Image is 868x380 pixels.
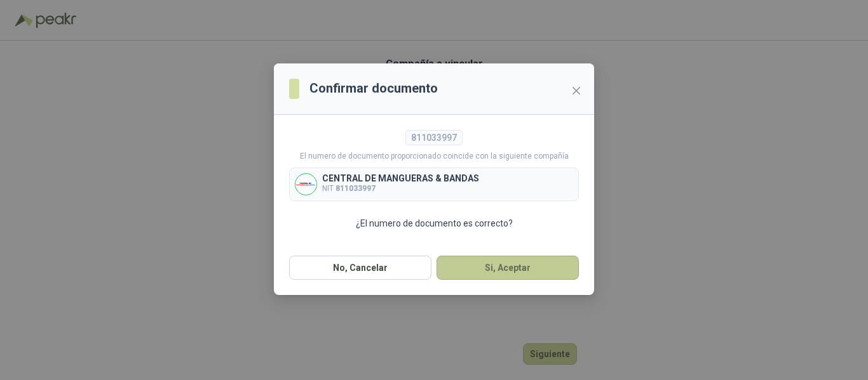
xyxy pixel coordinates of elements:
[571,86,581,96] span: close
[322,183,479,195] p: NIT
[309,79,438,98] h3: Confirmar documento
[289,150,579,162] p: El numero de documento proporcionado coincide con la siguiente compañía
[437,256,579,280] button: Si, Aceptar
[336,184,376,193] b: 811033997
[289,256,431,280] button: No, Cancelar
[295,174,316,195] img: Company Logo
[289,216,579,230] p: ¿El numero de documento es correcto?
[405,130,463,145] div: 811033997
[566,81,587,101] button: Close
[322,174,479,183] p: CENTRAL DE MANGUERAS & BANDAS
